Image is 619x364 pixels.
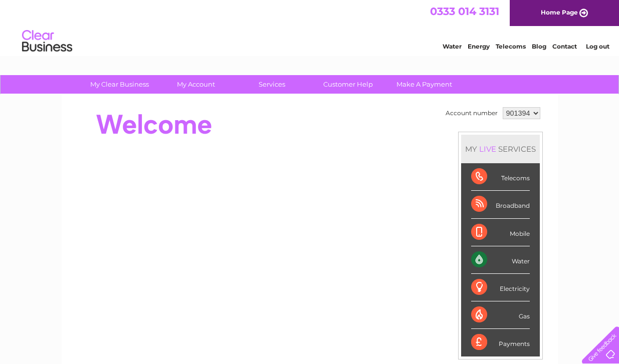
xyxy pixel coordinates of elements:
a: Telecoms [496,43,526,50]
a: Blog [532,43,546,50]
a: Log out [586,43,609,50]
div: MY SERVICES [461,135,540,163]
div: Broadband [471,191,530,218]
div: Payments [471,329,530,356]
a: Customer Help [307,75,389,94]
a: My Account [154,75,237,94]
div: Gas [471,301,530,329]
a: 0333 014 3131 [430,5,499,18]
div: Clear Business is a trading name of Verastar Limited (registered in [GEOGRAPHIC_DATA] No. 3667643... [73,6,547,49]
div: Telecoms [471,163,530,191]
div: LIVE [477,144,498,154]
a: Make A Payment [383,75,466,94]
a: Energy [468,43,490,50]
img: logo.png [22,26,73,57]
div: Mobile [471,219,530,246]
td: Account number [443,105,500,122]
a: My Clear Business [78,75,161,94]
a: Services [231,75,313,94]
a: Contact [552,43,577,50]
div: Water [471,246,530,274]
a: Water [443,43,462,50]
div: Electricity [471,274,530,301]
